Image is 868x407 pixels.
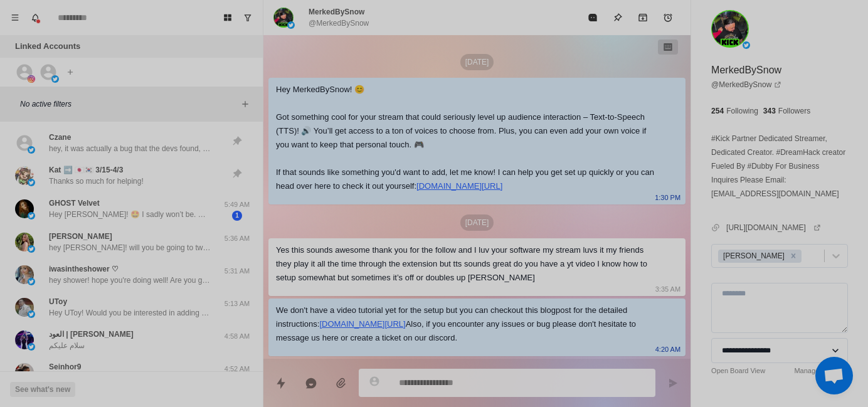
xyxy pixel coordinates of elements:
img: picture [15,199,34,218]
p: Kat ➡️ 🇯🇵🇰🇷 3/15-4/3 [49,164,123,176]
p: hey, it was actually a bug that the devs found, they had pushed up a short-term fix while they pa... [49,143,212,154]
p: iwasintheshower ♡ [49,263,119,275]
p: Thanks so much for helping! [49,176,144,187]
p: 4:52 AM [221,364,253,374]
p: [PERSON_NAME] [49,231,112,242]
img: picture [287,21,295,29]
img: picture [15,330,34,349]
p: UToy [49,296,67,307]
div: Hey MerkedBySnow! 😊 Got something cool for your stream that could seriously level up audience int... [276,83,658,193]
div: Open chat [815,357,853,394]
p: Followers [778,105,810,117]
a: [DOMAIN_NAME][URL] [416,181,502,191]
p: @MerkedBySnow [309,18,369,29]
img: picture [15,363,34,382]
div: We don't have a video tutorial yet for the setup but you can checkout this blogpost for the detai... [276,304,658,345]
img: picture [28,245,35,253]
button: Reply with AI [299,371,324,396]
p: Following [726,105,758,117]
p: hey [PERSON_NAME]! will you be going to twitchcon? [49,242,212,253]
button: See what's new [10,382,75,397]
p: سلام عليكم [49,340,85,351]
button: Add reminder [655,5,680,30]
div: Yes this sounds awesome thank you for the follow and I luv your software my stream luvs it my fri... [276,243,658,285]
p: 5:36 AM [221,233,253,244]
p: No active filters [20,98,238,110]
p: 4:20 AM [655,342,680,356]
a: @MerkedBySnow [711,79,781,90]
button: Menu [5,8,25,28]
p: Linked Accounts [15,40,80,53]
a: [DOMAIN_NAME][URL] [319,319,405,329]
p: 5:49 AM [221,199,253,210]
p: 5:31 AM [221,266,253,277]
p: 1:30 PM [655,191,680,204]
button: Add media [329,371,354,396]
button: Show unread conversations [238,8,258,28]
div: [PERSON_NAME] [719,250,786,263]
p: 343 [763,105,776,117]
p: Hey [PERSON_NAME]! 🤩 I sadly won’t be. With everything going on right now I felt it best to stay ... [49,209,212,220]
p: العود | [PERSON_NAME] [49,329,134,340]
button: Board View [218,8,238,28]
p: #Kick Partner Dedicated Streamer, Dedicated Creator. #DreamHack creator Fueled By #Dubby For Busi... [711,132,848,201]
p: 254 [711,105,724,117]
p: [DATE] [460,54,494,70]
button: Add filters [238,97,253,112]
img: picture [15,265,34,284]
button: Send message [660,371,685,396]
p: [DATE] [460,214,494,231]
img: picture [28,146,35,154]
button: Mark as read [580,5,605,30]
a: [URL][DOMAIN_NAME] [726,222,821,233]
a: Open Board View [711,366,765,376]
button: Notifications [25,8,45,28]
p: hey shower! hope you're doing well! Are you going to be attending TC this year? [49,275,212,286]
p: MerkedBySnow [711,63,781,78]
img: picture [51,75,59,83]
img: picture [711,10,749,48]
p: MerkedBySnow [309,6,364,18]
img: picture [28,278,35,285]
p: 3:35 AM [655,282,680,296]
button: Quick replies [268,371,294,396]
p: Czane [49,132,71,143]
button: Pin [605,5,630,30]
img: picture [28,310,35,318]
span: 1 [232,211,242,221]
div: Remove Jayson [786,250,800,263]
img: picture [28,212,35,219]
a: Manage Statuses [794,366,848,376]
button: Archive [630,5,655,30]
img: picture [15,166,34,185]
p: GHOST Velvet [49,198,100,209]
p: 5:13 AM [221,299,253,309]
p: Hey UToy! Would you be interested in adding sound alerts, free TTS or Media Sharing to your Kick ... [49,307,212,319]
button: Add account [63,65,78,80]
img: picture [28,343,35,351]
p: 4:58 AM [221,331,253,342]
p: Seinhor9 [49,361,81,373]
img: picture [28,179,35,186]
img: picture [15,233,34,251]
img: picture [743,41,750,49]
img: picture [28,75,35,83]
img: picture [273,8,294,28]
img: picture [15,298,34,317]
